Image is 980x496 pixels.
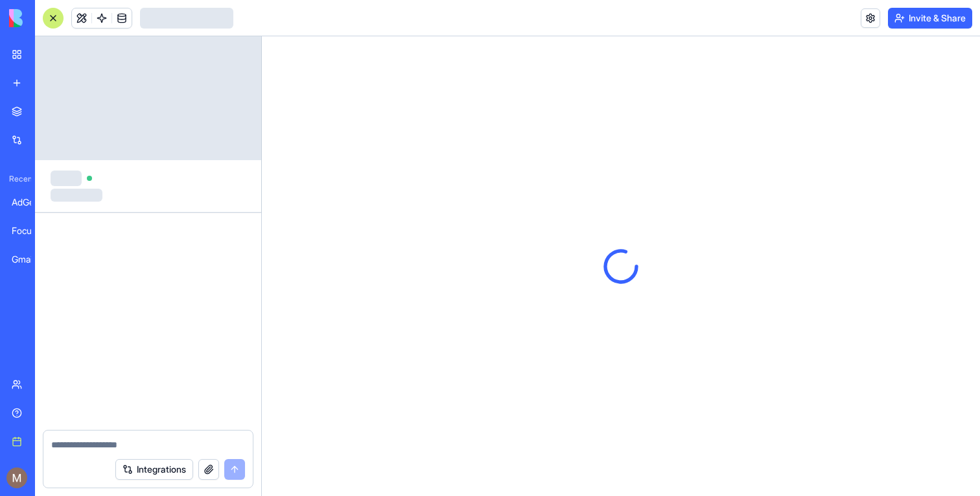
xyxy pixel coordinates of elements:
[6,467,27,488] img: ACg8ocLQ2_qLyJ0M0VMJVQI53zu8i_zRcLLJVtdBHUBm2D4_RUq3eQ=s96-c
[12,253,48,266] div: Gmail SMS Alert System
[888,8,972,29] button: Invite & Share
[115,459,193,480] button: Integrations
[4,189,56,215] a: AdGen Pro
[4,218,56,244] a: Focus
[4,174,31,184] span: Recent
[12,196,48,209] div: AdGen Pro
[9,9,89,27] img: logo
[4,246,56,272] a: Gmail SMS Alert System
[12,224,48,237] div: Focus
